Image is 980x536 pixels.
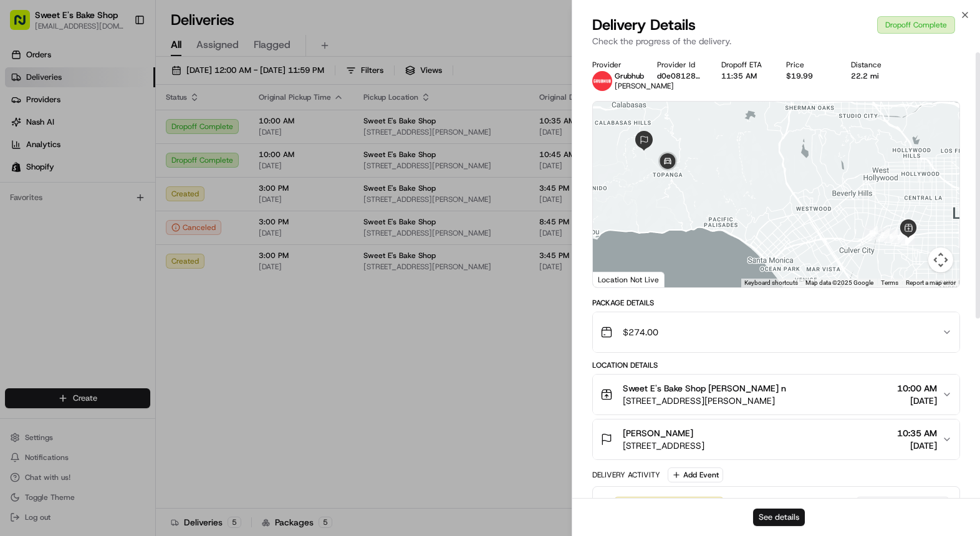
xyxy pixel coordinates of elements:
input: Clear [32,80,206,93]
span: Map data ©2025 Google [805,279,873,286]
span: • [103,227,108,237]
div: Package Details [592,298,960,308]
span: $274.00 [623,326,658,338]
span: Sweet E's Bake Shop [PERSON_NAME] n [623,382,786,395]
span: Delivery Details [592,15,696,35]
button: Start new chat [212,123,227,138]
span: [PERSON_NAME] [615,81,674,91]
button: Add Event [668,467,723,482]
span: [DATE] [897,439,937,452]
a: Open this area in Google Maps (opens a new window) [596,271,637,287]
span: [DATE] [175,193,200,203]
span: [PERSON_NAME] [39,227,101,237]
span: Grubhub [615,71,644,81]
button: Keyboard shortcuts [744,279,798,287]
span: • [168,193,172,203]
button: $274.00 [593,312,959,352]
a: Powered byPylon [88,309,151,318]
p: Welcome 👋 [12,50,227,70]
a: 📗Knowledge Base [7,274,100,296]
div: $19.99 [786,71,831,81]
img: 1736555255976-a54dd68f-1ca7-489b-9aae-adbdc363a1c4 [12,119,35,141]
div: Dropoff ETA [721,60,766,70]
span: 10:35 AM [897,427,937,439]
div: Location Not Live [593,272,665,287]
a: Report a map error [906,279,956,286]
p: Check the progress of the delivery. [592,35,960,47]
span: [PERSON_NAME] [PERSON_NAME] [39,193,165,203]
span: [STREET_ADDRESS][PERSON_NAME] [623,395,786,407]
button: Sweet E's Bake Shop [PERSON_NAME] n[STREET_ADDRESS][PERSON_NAME]10:00 AM[DATE] [593,375,959,414]
button: Map camera controls [928,247,953,272]
span: API Documentation [118,279,200,291]
img: 1727276513143-84d647e1-66c0-4f92-a045-3c9f9f5dfd92 [26,119,49,141]
img: 1736555255976-a54dd68f-1ca7-489b-9aae-adbdc363a1c4 [25,194,35,204]
div: 5 [891,231,905,244]
div: Provider [592,60,637,70]
button: [PERSON_NAME][STREET_ADDRESS]10:35 AM[DATE] [593,419,959,459]
span: [PERSON_NAME] [623,427,693,439]
div: Delivery Activity [592,470,660,480]
div: Location Details [592,360,960,370]
button: See details [753,509,805,526]
span: Knowledge Base [25,279,95,291]
span: [STREET_ADDRESS] [623,439,704,452]
div: 💻 [105,280,115,290]
span: [DATE] [897,395,937,407]
img: Joana Marie Avellanoza [12,181,32,201]
div: 8 [864,226,878,240]
img: Liam S. [12,215,32,235]
button: See all [193,160,227,175]
div: Distance [851,60,896,70]
div: 22.2 mi [851,71,896,81]
a: 💻API Documentation [100,274,205,296]
div: We're available if you need us! [56,132,171,141]
div: Past conversations [12,162,84,172]
button: d0e08128-52bc-5dcc-8176-4cddf0c58eb6 [657,71,702,81]
span: 10:00 AM [897,382,937,395]
div: 📗 [12,280,22,290]
img: Nash [12,12,37,37]
div: Provider Id [657,60,702,70]
img: 5e692f75ce7d37001a5d71f1 [592,71,612,91]
span: Pylon [124,309,151,318]
a: Terms (opens in new tab) [881,279,898,286]
div: Start new chat [56,119,204,132]
div: 6 [884,229,898,243]
div: 11:35 AM [721,71,766,81]
div: Price [786,60,831,70]
img: 1736555255976-a54dd68f-1ca7-489b-9aae-adbdc363a1c4 [25,227,35,237]
span: [DATE] [110,227,136,237]
img: Google [596,271,637,287]
div: 7 [876,228,890,242]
